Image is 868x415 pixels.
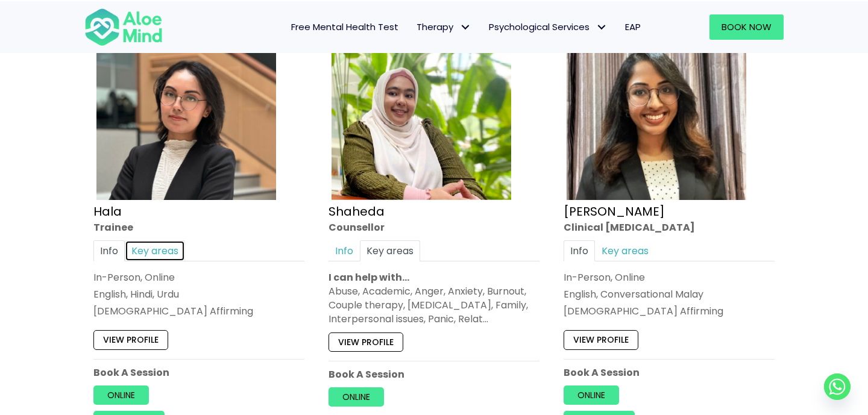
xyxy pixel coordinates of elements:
p: English, Conversational Malay [564,287,775,301]
p: Book A Session [93,366,304,379]
div: Abuse, Academic, Anger, Anxiety, Burnout, Couple therapy, [MEDICAL_DATA], Family, Interpersonal i... [329,284,539,326]
div: [DEMOGRAPHIC_DATA] Affirming [93,304,304,318]
span: EAP [625,20,641,33]
div: In-Person, Online [93,270,304,284]
a: Key areas [595,240,655,261]
a: View profile [329,332,403,352]
nav: Menu [178,14,650,40]
span: Therapy: submenu [456,18,474,36]
div: Trainee [93,220,304,234]
p: Book A Session [564,366,775,379]
span: Free Mental Health Test [291,20,398,33]
a: Key areas [360,240,420,261]
a: Psychological ServicesPsychological Services: submenu [480,14,616,40]
p: Book A Session [329,367,539,381]
a: Info [564,240,595,261]
a: Book Now [709,14,784,40]
a: View profile [93,331,168,350]
a: Free Mental Health Test [282,14,407,40]
div: In-Person, Online [564,270,775,284]
img: Hala [96,20,276,200]
a: Hala [93,203,122,220]
span: Therapy [417,20,471,33]
div: Clinical [MEDICAL_DATA] [564,220,775,234]
span: Psychological Services [489,20,607,33]
p: English, Hindi, Urdu [93,287,304,301]
div: [DEMOGRAPHIC_DATA] Affirming [564,304,775,318]
a: Shaheda [329,203,385,220]
span: Book Now [722,20,772,33]
span: Psychological Services: submenu [593,18,610,36]
a: Online [93,385,149,405]
a: Online [564,385,619,405]
a: TherapyTherapy: submenu [407,14,480,40]
a: View profile [564,331,638,350]
a: Whatsapp [824,373,851,400]
a: EAP [616,14,650,40]
img: Aloe mind Logo [84,7,163,47]
img: Shaheda Counsellor [332,20,511,200]
a: Info [93,240,125,261]
p: I can help with… [329,270,539,284]
img: croped-Anita_Profile-photo-300×300 [567,20,746,200]
div: Counsellor [329,220,539,234]
a: Info [329,240,360,261]
a: Online [329,387,384,407]
a: [PERSON_NAME] [564,203,665,220]
a: Key areas [125,240,185,261]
